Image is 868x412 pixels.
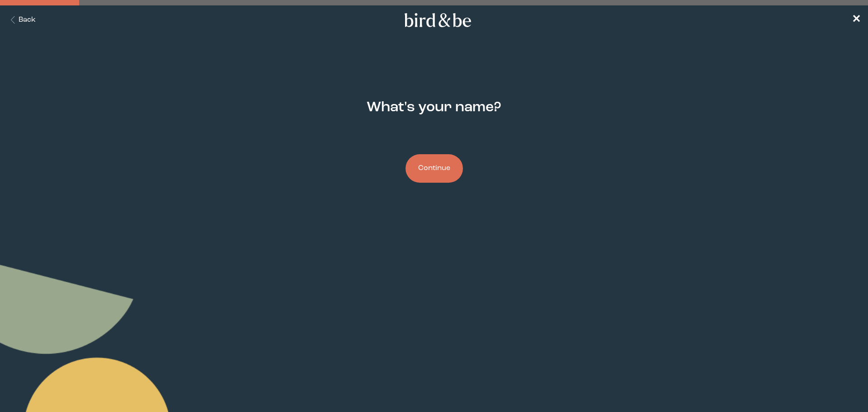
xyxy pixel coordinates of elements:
span: ✕ [852,14,861,25]
h2: What's your name? [367,97,501,118]
button: Continue [406,154,463,183]
a: ✕ [852,12,861,28]
iframe: Gorgias live chat messenger [823,369,859,403]
button: Back Button [7,15,36,25]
